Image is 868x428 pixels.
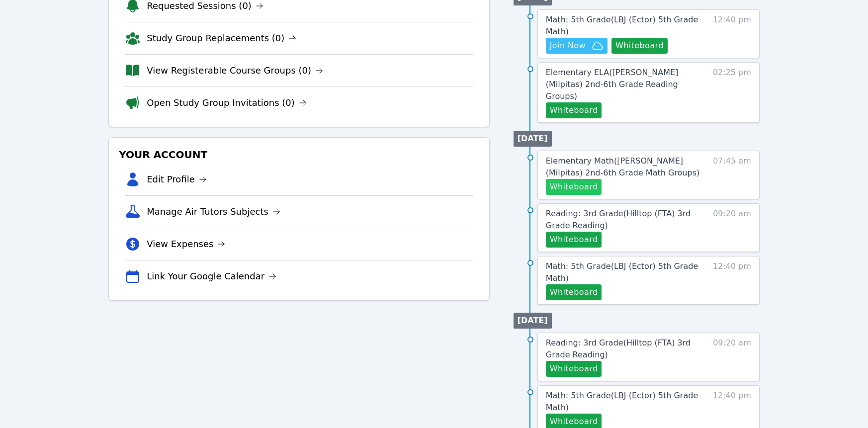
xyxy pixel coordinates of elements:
a: Math: 5th Grade(LBJ (Ector) 5th Grade Math) [546,390,700,414]
a: Link Your Google Calendar [147,269,276,283]
a: Manage Air Tutors Subjects [147,205,280,219]
span: 12:40 pm [713,14,751,54]
li: [DATE] [514,131,552,147]
button: Whiteboard [611,38,668,54]
span: 02:25 pm [713,67,751,118]
a: View Expenses [147,237,225,251]
a: Reading: 3rd Grade(Hilltop (FTA) 3rd Grade Reading) [546,208,700,232]
a: Open Study Group Invitations (0) [147,96,307,110]
span: Reading: 3rd Grade ( Hilltop (FTA) 3rd Grade Reading ) [546,338,691,359]
span: 12:40 pm [713,260,751,300]
span: Join Now [550,40,586,52]
button: Whiteboard [546,179,602,195]
li: [DATE] [514,313,552,329]
a: Elementary ELA([PERSON_NAME] (Milpitas) 2nd-6th Grade Reading Groups) [546,67,700,102]
span: Elementary ELA ( [PERSON_NAME] (Milpitas) 2nd-6th Grade Reading Groups ) [546,68,679,101]
a: Math: 5th Grade(LBJ (Ector) 5th Grade Math) [546,14,700,38]
span: Math: 5th Grade ( LBJ (Ector) 5th Grade Math ) [546,391,698,412]
h3: Your Account [117,146,481,164]
span: Math: 5th Grade ( LBJ (Ector) 5th Grade Math ) [546,261,698,283]
a: Edit Profile [147,172,207,186]
a: Reading: 3rd Grade(Hilltop (FTA) 3rd Grade Reading) [546,337,700,361]
button: Whiteboard [546,102,602,118]
button: Whiteboard [546,361,602,377]
span: Math: 5th Grade ( LBJ (Ector) 5th Grade Math ) [546,15,698,36]
a: Study Group Replacements (0) [147,31,296,45]
button: Whiteboard [546,284,602,300]
span: 09:20 am [713,337,751,377]
a: View Registerable Course Groups (0) [147,64,323,78]
span: 09:20 am [713,208,751,248]
button: Whiteboard [546,232,602,248]
span: 07:45 am [713,155,751,195]
span: Reading: 3rd Grade ( Hilltop (FTA) 3rd Grade Reading ) [546,209,691,230]
a: Elementary Math([PERSON_NAME] (Milpitas) 2nd-6th Grade Math Groups) [546,155,700,179]
button: Join Now [546,38,608,54]
a: Math: 5th Grade(LBJ (Ector) 5th Grade Math) [546,260,700,284]
span: Elementary Math ( [PERSON_NAME] (Milpitas) 2nd-6th Grade Math Groups ) [546,156,699,177]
